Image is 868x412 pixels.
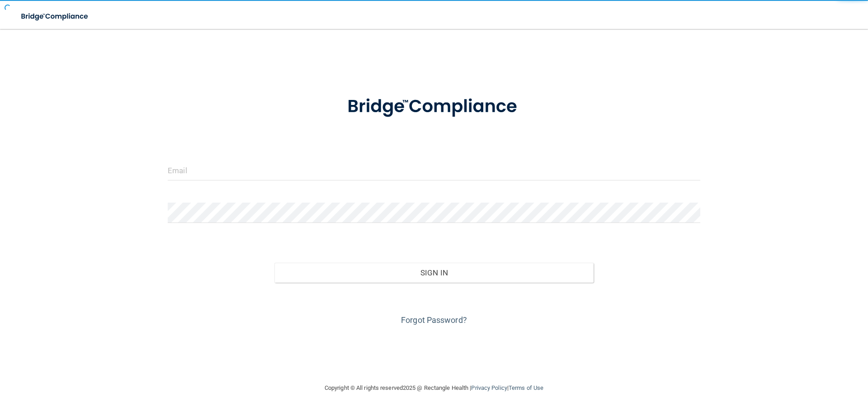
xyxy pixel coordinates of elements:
button: Sign In [274,263,594,283]
img: bridge_compliance_login_screen.278c3ca4.svg [14,7,97,26]
a: Terms of Use [509,384,543,391]
div: Copyright © All rights reserved 2025 @ Rectangle Health | | [269,374,599,403]
a: Forgot Password? [401,315,467,325]
a: Privacy Policy [471,384,507,391]
input: Email [168,160,700,180]
img: bridge_compliance_login_screen.278c3ca4.svg [329,83,539,130]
